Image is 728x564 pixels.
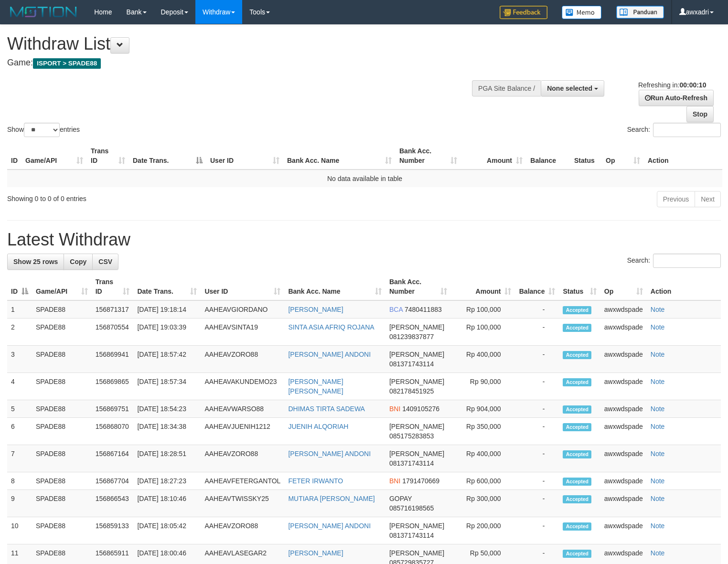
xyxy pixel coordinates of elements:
span: Copy [70,258,86,266]
td: 6 [7,418,32,445]
a: Run Auto-Refresh [639,90,714,106]
strong: 00:00:10 [679,81,706,89]
td: awxwdspade [600,472,647,490]
a: Note [651,495,665,502]
td: Rp 904,000 [451,400,515,418]
th: ID: activate to sort column descending [7,273,32,300]
td: AAHEAVZORO88 [201,445,284,472]
th: Balance [526,142,570,170]
td: 3 [7,346,32,373]
label: Show entries [7,123,80,137]
td: Rp 350,000 [451,418,515,445]
td: [DATE] 18:05:42 [133,517,201,544]
td: SPADE88 [32,319,92,346]
span: Copy 7480411883 to clipboard [405,306,442,313]
td: [DATE] 18:28:51 [133,445,201,472]
th: Bank Acc. Name: activate to sort column ascending [284,273,385,300]
h1: Withdraw List [7,34,476,53]
span: None selected [547,85,592,92]
td: 1 [7,300,32,319]
a: MUTIARA [PERSON_NAME] [288,495,375,502]
span: Accepted [563,450,591,458]
th: Game/API: activate to sort column ascending [32,273,92,300]
span: BCA [389,306,403,313]
td: - [515,300,559,319]
span: Copy 1409105276 to clipboard [402,405,439,413]
span: BNI [389,405,400,413]
img: Feedback.jpg [500,6,547,19]
h1: Latest Withdraw [7,230,721,249]
span: Accepted [563,495,591,503]
td: 156869865 [92,373,134,400]
a: Previous [657,191,695,207]
a: Note [651,351,665,358]
span: [PERSON_NAME] [389,549,444,557]
td: 156869751 [92,400,134,418]
td: 156867704 [92,472,134,490]
th: User ID: activate to sort column ascending [206,142,283,170]
a: [PERSON_NAME] [288,306,343,313]
td: Rp 400,000 [451,346,515,373]
a: Copy [64,254,93,270]
span: Copy 081371743114 to clipboard [389,459,434,467]
img: panduan.png [616,6,664,19]
td: 156859133 [92,517,134,544]
a: Note [651,405,665,413]
span: [PERSON_NAME] [389,378,444,385]
h4: Game: [7,58,476,68]
span: Accepted [563,351,591,359]
td: [DATE] 18:54:23 [133,400,201,418]
span: Accepted [563,378,591,386]
td: [DATE] 19:03:39 [133,319,201,346]
span: ISPORT > SPADE88 [33,58,101,69]
a: [PERSON_NAME] [PERSON_NAME] [288,378,343,395]
th: Status [570,142,602,170]
td: - [515,490,559,517]
a: Note [651,323,665,331]
td: - [515,346,559,373]
td: - [515,418,559,445]
td: Rp 200,000 [451,517,515,544]
a: Note [651,477,665,485]
td: AAHEAVTWISSKY25 [201,490,284,517]
td: [DATE] 18:57:34 [133,373,201,400]
span: Copy 081371743114 to clipboard [389,360,434,368]
td: SPADE88 [32,445,92,472]
button: None selected [541,80,604,96]
td: awxwdspade [600,346,647,373]
span: [PERSON_NAME] [389,423,444,430]
td: awxwdspade [600,445,647,472]
a: Next [695,191,721,207]
td: [DATE] 18:27:23 [133,472,201,490]
td: AAHEAVWARSO88 [201,400,284,418]
span: Copy 082178451925 to clipboard [389,387,434,395]
td: awxwdspade [600,300,647,319]
a: [PERSON_NAME] ANDONI [288,351,371,358]
a: Note [651,549,665,557]
td: awxwdspade [600,517,647,544]
td: AAHEAVSINTA19 [201,319,284,346]
input: Search: [653,254,721,268]
th: Trans ID: activate to sort column ascending [87,142,129,170]
span: Accepted [563,324,591,332]
td: SPADE88 [32,300,92,319]
th: Game/API: activate to sort column ascending [21,142,87,170]
th: Status: activate to sort column ascending [559,273,600,300]
td: [DATE] 18:10:46 [133,490,201,517]
span: [PERSON_NAME] [389,522,444,530]
a: FETER IRWANTO [288,477,343,485]
td: 9 [7,490,32,517]
span: [PERSON_NAME] [389,323,444,331]
td: Rp 400,000 [451,445,515,472]
span: Accepted [563,478,591,486]
a: Stop [686,106,714,122]
td: 2 [7,319,32,346]
td: SPADE88 [32,490,92,517]
span: Copy 1791470669 to clipboard [402,477,439,485]
td: AAHEAVAKUNDEMO23 [201,373,284,400]
td: SPADE88 [32,346,92,373]
span: Copy 085716198565 to clipboard [389,504,434,512]
td: 156871317 [92,300,134,319]
a: Note [651,378,665,385]
th: Op: activate to sort column ascending [600,273,647,300]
